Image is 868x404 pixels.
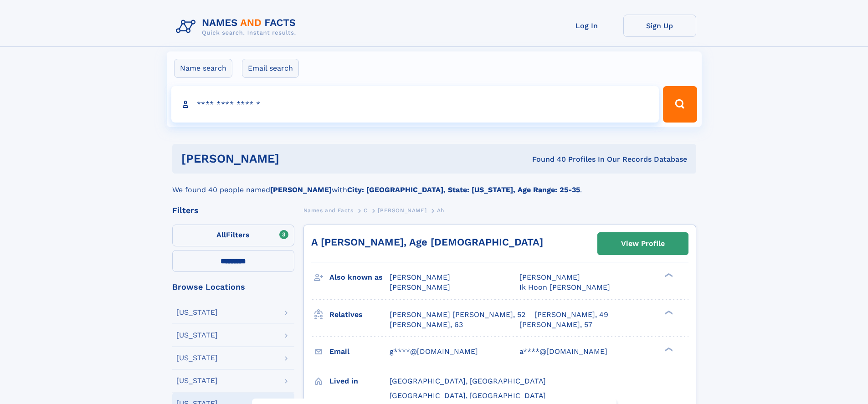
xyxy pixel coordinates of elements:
[172,15,303,39] img: Logo Names and Facts
[437,207,444,214] span: Ah
[390,283,450,291] span: [PERSON_NAME]
[378,205,426,216] a: [PERSON_NAME]
[519,283,610,291] span: Ik Hoon [PERSON_NAME]
[329,307,390,322] h3: Relatives
[216,230,226,239] span: All
[621,233,665,254] div: View Profile
[364,205,368,216] a: C
[181,153,406,164] h1: [PERSON_NAME]
[172,225,294,246] label: Filters
[176,377,218,384] div: [US_STATE]
[519,320,592,330] a: [PERSON_NAME], 57
[329,270,390,285] h3: Also known as
[242,59,299,78] label: Email search
[378,207,426,214] span: [PERSON_NAME]
[172,283,294,291] div: Browse Locations
[176,354,218,362] div: [US_STATE]
[176,332,218,339] div: [US_STATE]
[390,310,525,320] a: [PERSON_NAME] [PERSON_NAME], 52
[534,310,608,320] a: [PERSON_NAME], 49
[390,377,546,385] span: [GEOGRAPHIC_DATA], [GEOGRAPHIC_DATA]
[172,174,696,195] div: We found 40 people named with .
[174,59,232,78] label: Name search
[172,206,294,215] div: Filters
[311,236,543,248] a: A [PERSON_NAME], Age [DEMOGRAPHIC_DATA]
[347,185,580,194] b: City: [GEOGRAPHIC_DATA], State: [US_STATE], Age Range: 25-35
[663,86,697,123] button: Search Button
[663,346,673,352] div: ❯
[329,373,390,389] h3: Lived in
[176,309,218,316] div: [US_STATE]
[598,233,688,255] a: View Profile
[390,391,546,400] span: [GEOGRAPHIC_DATA], [GEOGRAPHIC_DATA]
[270,185,332,194] b: [PERSON_NAME]
[303,205,354,216] a: Names and Facts
[623,15,696,37] a: Sign Up
[329,344,390,359] h3: Email
[519,273,580,281] span: [PERSON_NAME]
[663,272,673,278] div: ❯
[406,154,687,164] div: Found 40 Profiles In Our Records Database
[171,86,659,123] input: search input
[364,207,368,214] span: C
[550,15,623,37] a: Log In
[663,309,673,315] div: ❯
[390,273,450,281] span: [PERSON_NAME]
[390,320,463,330] a: [PERSON_NAME], 63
